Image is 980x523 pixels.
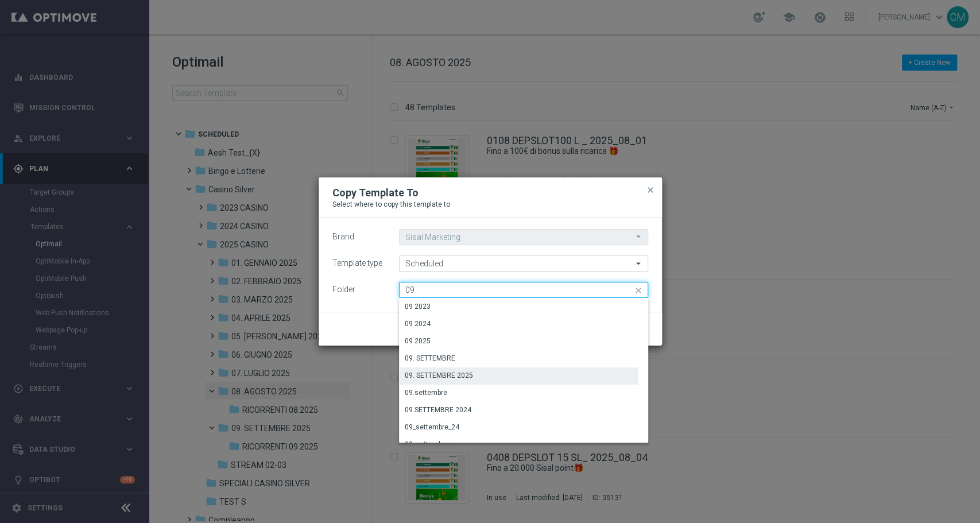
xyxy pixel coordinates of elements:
div: Press SPACE to select this row. [399,436,638,454]
div: 09.settembre [405,388,447,398]
div: 09 2023 [405,301,431,312]
div: 09. SETTEMBRE [405,353,455,363]
div: 09.SETTEMBRE 2024 [405,405,471,415]
span: close [646,185,655,195]
input: Quick find [399,282,648,298]
div: Press SPACE to select this row. [399,402,638,419]
div: Press SPACE to select this row. [399,367,638,385]
p: Select where to copy this template to [332,200,648,209]
div: 09_settembre_v [405,439,455,450]
div: 09 2025 [405,336,431,346]
div: 09_settembre_24 [405,422,459,432]
label: Brand [332,232,354,242]
div: Press SPACE to select this row. [399,350,638,367]
div: 09. SETTEMBRE 2025 [405,370,473,381]
i: arrow_drop_down [633,256,645,271]
i: arrow_drop_down [633,230,645,244]
div: Press SPACE to select this row. [399,385,638,402]
div: Press SPACE to select this row. [399,316,638,333]
div: 09 2024 [405,319,431,329]
div: Press SPACE to select this row. [399,419,638,436]
div: Press SPACE to select this row. [399,299,638,316]
label: Template type [332,258,382,268]
i: close [633,282,645,299]
div: Press SPACE to select this row. [399,333,638,350]
label: Folder [332,285,355,295]
h2: Copy Template To [332,186,419,200]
